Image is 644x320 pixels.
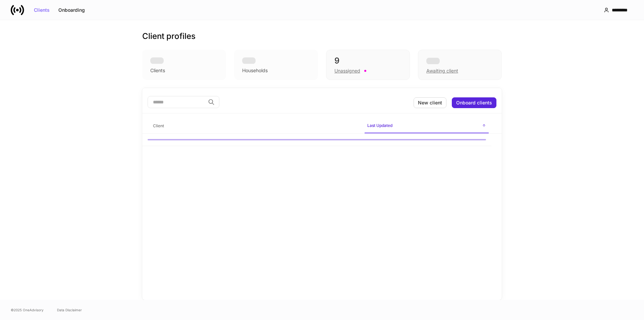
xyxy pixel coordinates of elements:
div: 9 [334,55,401,66]
div: Onboarding [58,8,85,12]
button: Onboarding [54,5,89,15]
span: Last Updated [365,119,489,133]
div: Clients [34,8,50,12]
h6: Client [153,123,164,129]
div: Awaiting client [426,67,458,74]
div: Onboard clients [456,100,492,105]
h3: Client profiles [142,31,196,42]
button: Clients [30,5,54,15]
div: Clients [150,67,165,74]
h6: Last Updated [367,122,392,129]
button: Onboard clients [452,97,496,108]
span: © 2025 OneAdvisory [11,307,44,313]
div: Households [242,67,268,74]
span: Client [150,119,359,133]
a: Data Disclaimer [57,307,82,313]
button: New client [414,97,446,108]
div: Awaiting client [418,50,502,80]
div: Unassigned [334,67,360,74]
div: 9Unassigned [326,50,410,80]
div: New client [418,100,442,105]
